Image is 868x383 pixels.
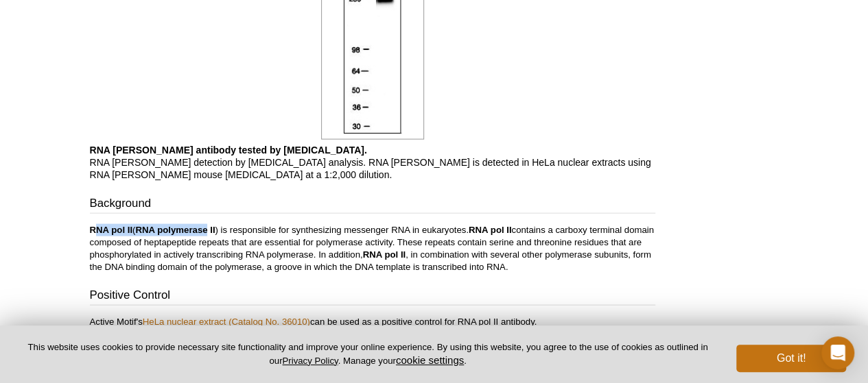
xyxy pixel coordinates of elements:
button: cookie settings [396,354,464,366]
button: Got it! [736,345,846,372]
b: RNA pol II [363,249,406,260]
a: HeLa nuclear extract (Catalog No. 36010) [143,317,310,327]
p: This website uses cookies to provide necessary site functionality and improve your online experie... [22,341,714,367]
p: Active Motif's can be used as a positive control for RNA pol II antibody. [90,316,655,328]
h3: Positive Control [90,287,655,306]
div: Open Intercom Messenger [821,336,854,369]
b: RNA pol II [469,225,512,235]
h3: Background [90,195,655,214]
a: Privacy Policy [282,356,338,366]
p: ( ) is responsible for synthesizing messenger RNA in eukaryotes. contains a carboxy terminal doma... [90,224,655,273]
b: RNA [PERSON_NAME] antibody tested by [MEDICAL_DATA]. [90,145,367,156]
b: RNA pol II [90,225,133,235]
b: RNA polymerase II [135,225,215,235]
p: RNA [PERSON_NAME] detection by [MEDICAL_DATA] analysis. RNA [PERSON_NAME] is detected in HeLa nuc... [90,144,655,181]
